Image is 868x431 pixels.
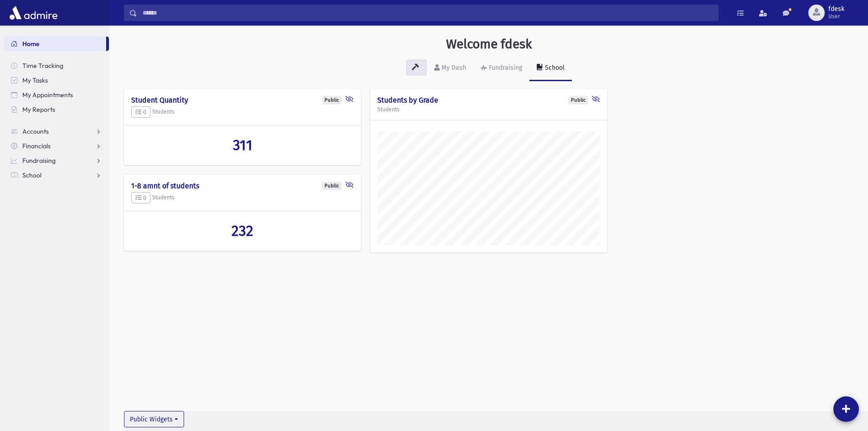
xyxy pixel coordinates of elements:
span: fdesk [828,5,844,13]
button: Public Widgets [124,411,184,427]
div: Public [322,182,342,190]
a: School [4,168,109,182]
a: My Appointments [4,88,109,102]
a: Financials [4,139,109,153]
span: 232 [231,222,253,239]
div: School [543,64,565,72]
a: Accounts [4,124,109,139]
span: Time Tracking [22,62,63,70]
span: My Appointments [22,91,73,99]
button: 0 [131,106,150,118]
div: Public [322,96,342,104]
h4: Students by Grade [377,96,600,104]
a: My Reports [4,102,109,117]
span: My Reports [22,105,55,114]
span: Home [22,40,40,48]
img: AdmirePro [7,4,60,22]
span: Fundraising [22,156,56,165]
span: My Tasks [22,76,48,84]
input: Search [137,5,718,21]
h5: Students [131,106,354,118]
div: My Dash [440,64,466,72]
h3: Welcome fdesk [446,36,532,52]
span: School [22,171,41,179]
span: 0 [135,109,146,115]
a: My Tasks [4,73,109,88]
a: School [529,56,572,81]
h4: 1-8 amnt of students [131,182,354,190]
div: Public [568,96,588,104]
span: Accounts [22,127,49,135]
a: 232 [131,222,354,239]
a: Time Tracking [4,58,109,73]
h5: Students [131,192,354,204]
span: Financials [22,142,51,150]
h5: Students [377,106,600,113]
a: Fundraising [4,153,109,168]
div: Fundraising [487,64,522,72]
span: 0 [135,194,146,201]
span: 311 [233,136,252,154]
a: Home [4,36,106,51]
span: User [828,13,844,20]
a: My Dash [427,56,473,81]
a: Fundraising [473,56,529,81]
a: 311 [131,136,354,154]
button: 0 [131,192,150,204]
h4: Student Quantity [131,96,354,104]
